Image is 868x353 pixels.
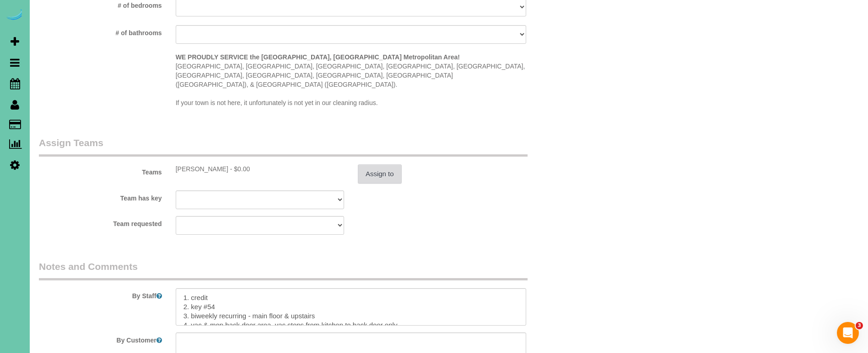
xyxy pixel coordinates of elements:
label: Team requested [32,216,169,228]
p: [GEOGRAPHIC_DATA], [GEOGRAPHIC_DATA], [GEOGRAPHIC_DATA], [GEOGRAPHIC_DATA], [GEOGRAPHIC_DATA], [G... [176,53,526,107]
iframe: Intercom live chat [837,322,859,344]
span: 3 [856,322,863,329]
label: Team has key [32,190,169,203]
label: By Staff [32,288,169,300]
label: Teams [32,164,169,177]
button: Assign to [358,164,402,184]
label: # of bathrooms [32,25,169,37]
img: Automaid Logo [5,9,24,22]
div: 2.75 hours x $0.00/hour [176,164,344,174]
label: By Customer [32,332,169,345]
legend: Assign Teams [39,136,528,157]
legend: Notes and Comments [39,260,528,280]
strong: WE PROUDLY SERVICE the [GEOGRAPHIC_DATA], [GEOGRAPHIC_DATA] Metropolitan Area! [176,53,460,61]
